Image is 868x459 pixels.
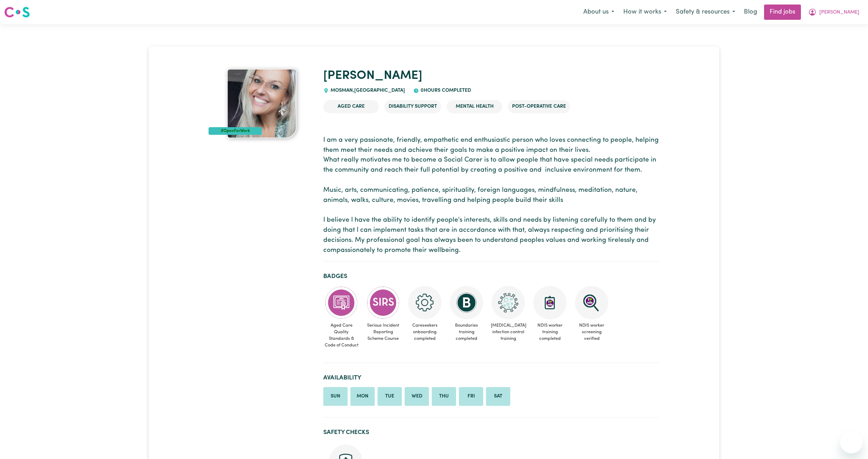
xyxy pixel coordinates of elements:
[323,429,659,436] h2: Safety Checks
[405,387,429,406] li: Available on Wednesday
[407,319,443,345] span: Careseekers onboarding completed
[432,387,456,406] li: Available on Thursday
[486,387,510,406] li: Available on Saturday
[532,319,568,345] span: NDIS worker training completed
[575,286,608,319] img: NDIS Worker Screening Verified
[325,286,358,319] img: CS Academy: Aged Care Quality Standards & Code of Conduct course completed
[323,70,422,82] a: [PERSON_NAME]
[419,88,471,93] span: 0 hours completed
[366,286,400,319] img: CS Academy: Serious Incident Reporting Scheme course completed
[227,69,297,138] img: Julia
[209,69,315,138] a: Julia's profile picture'#OpenForWork
[447,100,502,113] li: Mental Health
[840,431,862,453] iframe: Button to launch messaging window, conversation in progress
[619,5,671,19] button: How it works
[804,5,864,19] button: My Account
[323,319,359,352] span: Aged Care Quality Standards & Code of Conduct
[323,374,659,382] h2: Availability
[378,387,402,406] li: Available on Tuesday
[492,286,525,319] img: CS Academy: COVID-19 Infection Control Training course completed
[671,5,740,19] button: Safety & resources
[819,9,859,16] span: [PERSON_NAME]
[350,387,375,406] li: Available on Monday
[740,5,761,20] a: Blog
[323,136,659,256] p: I am a very passionate, friendly, empathetic end enthusiastic person who loves connecting to peop...
[209,127,262,135] div: #OpenForWork
[323,100,379,113] li: Aged Care
[490,319,526,345] span: [MEDICAL_DATA] infection control training
[574,319,610,345] span: NDIS worker screening verified
[450,286,483,319] img: CS Academy: Boundaries in care and support work course completed
[365,319,401,345] span: Serious Incident Reporting Scheme Course
[323,273,659,280] h2: Badges
[579,5,619,19] button: About us
[448,319,485,345] span: Boundaries training completed
[459,387,483,406] li: Available on Friday
[384,100,441,113] li: Disability Support
[323,387,348,406] li: Available on Sunday
[533,286,567,319] img: CS Academy: Introduction to NDIS Worker Training course completed
[329,88,405,93] span: MOSMAN , [GEOGRAPHIC_DATA]
[4,6,30,18] img: Careseekers logo
[508,100,570,113] li: Post-operative care
[4,4,30,20] a: Careseekers logo
[408,286,441,319] img: CS Academy: Careseekers Onboarding course completed
[764,5,801,20] a: Find jobs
